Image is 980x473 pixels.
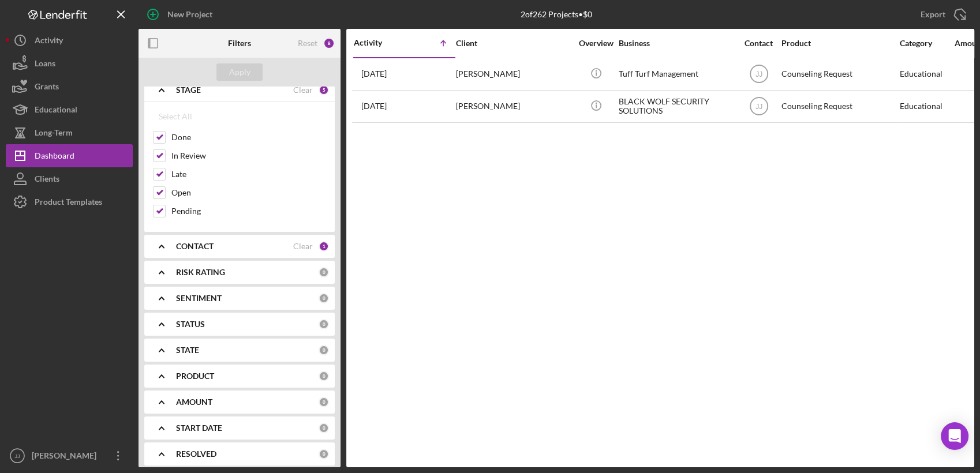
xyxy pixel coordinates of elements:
[755,103,762,111] text: JJ
[228,39,251,48] b: Filters
[293,85,313,95] div: Clear
[176,371,214,381] b: PRODUCT
[909,3,974,26] button: Export
[171,168,326,180] label: Late
[900,59,953,89] div: Educational
[900,39,953,48] div: Category
[176,85,201,95] b: STAGE
[6,144,133,167] button: Dashboard
[941,422,968,450] div: Open Intercom Messenger
[35,52,55,78] div: Loans
[361,102,387,111] time: 2025-03-21 19:57
[781,39,897,48] div: Product
[171,187,326,198] label: Open
[6,444,133,467] button: JJ[PERSON_NAME]
[755,70,762,78] text: JJ
[167,3,212,26] div: New Project
[153,105,198,128] button: Select All
[456,39,571,48] div: Client
[319,397,329,407] div: 0
[781,59,897,89] div: Counseling Request
[319,345,329,355] div: 0
[6,98,133,121] button: Educational
[176,268,225,277] b: RISK RATING
[171,132,326,143] label: Done
[521,10,592,19] div: 2 of 262 Projects • $0
[176,449,216,459] b: RESOLVED
[6,52,133,75] button: Loans
[139,3,224,26] button: New Project
[29,444,104,470] div: [PERSON_NAME]
[319,85,329,95] div: 5
[456,91,571,122] div: [PERSON_NAME]
[171,150,326,162] label: In Review
[35,98,77,124] div: Educational
[298,39,317,48] div: Reset
[216,63,263,81] button: Apply
[619,91,734,122] div: BLACK WOLF SECURITY SOLUTIONS
[6,29,133,52] button: Activity
[319,319,329,329] div: 0
[293,242,313,251] div: Clear
[781,91,897,122] div: Counseling Request
[35,190,102,216] div: Product Templates
[176,397,212,407] b: AMOUNT
[6,190,133,213] button: Product Templates
[6,167,133,190] button: Clients
[319,241,329,251] div: 1
[35,121,73,147] div: Long-Term
[176,294,222,303] b: SENTIMENT
[319,267,329,277] div: 0
[35,144,74,170] div: Dashboard
[354,38,405,47] div: Activity
[35,29,63,55] div: Activity
[319,423,329,433] div: 0
[229,63,250,81] div: Apply
[323,37,335,49] div: 8
[319,371,329,381] div: 0
[6,75,133,98] button: Grants
[14,453,20,459] text: JJ
[921,3,945,26] div: Export
[619,39,734,48] div: Business
[574,39,618,48] div: Overview
[159,105,192,128] div: Select All
[737,39,780,48] div: Contact
[619,59,734,89] div: Tuff Turf Management
[176,320,205,329] b: STATUS
[35,75,59,101] div: Grants
[176,423,222,433] b: START DATE
[6,121,133,144] button: Long-Term
[319,449,329,459] div: 0
[319,293,329,303] div: 0
[176,242,214,251] b: CONTACT
[171,205,326,217] label: Pending
[900,91,953,122] div: Educational
[361,69,387,78] time: 2025-03-15 13:09
[35,167,59,193] div: Clients
[456,59,571,89] div: [PERSON_NAME]
[176,346,199,355] b: STATE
